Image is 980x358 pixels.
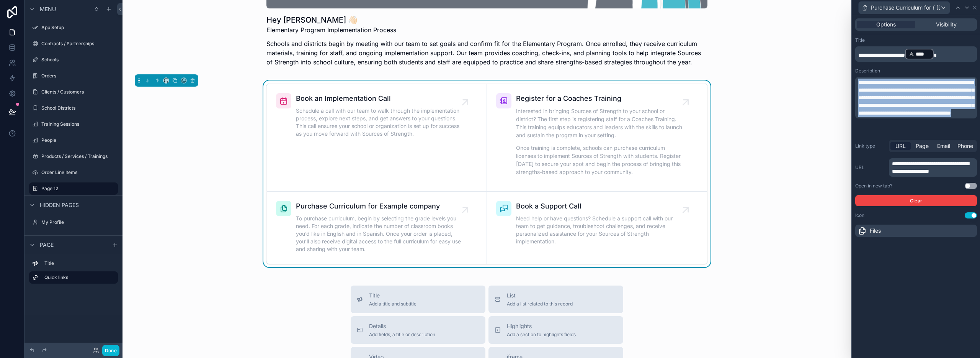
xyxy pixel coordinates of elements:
[855,143,886,149] label: Link type
[41,121,116,127] label: Training Sessions
[916,142,929,150] span: Page
[29,182,118,195] a: Page 12
[29,216,118,228] a: My Profile
[855,164,886,171] label: URL
[40,5,56,13] span: Menu
[40,201,79,209] span: Hidden pages
[29,70,118,82] a: Orders
[487,84,707,192] a: Register for a Coaches TrainingInterested in bringing Sources of Strength to your school or distr...
[351,286,485,313] button: TitleAdd a title and subtitle
[369,322,435,330] span: Details
[876,21,896,28] span: Options
[296,107,465,138] span: Schedule a call with our team to walk through the implementation process, explore next steps, and...
[29,54,118,66] a: Schools
[855,37,865,43] label: Title
[29,118,118,130] a: Training Sessions
[855,68,880,74] label: Description
[488,286,623,313] button: ListAdd a list related to this record
[895,142,906,150] span: URL
[937,142,950,150] span: Email
[507,332,576,338] span: Add a section to highlights fields
[516,144,686,176] p: Once training is complete, schools can purchase curriculum licenses to implement Sources of Stren...
[41,41,116,47] label: Contracts / Partnerships
[29,86,118,98] a: Clients / Customers
[871,4,940,11] span: Purchase Curriculum for { [DOMAIN_NAME] }
[267,84,487,192] a: Book an Implementation CallSchedule a call with our team to walk through the implementation proce...
[889,158,977,177] div: scrollable content
[351,316,485,344] button: DetailsAdd fields, a title or description
[29,134,118,146] a: People
[41,89,116,95] label: Clients / Customers
[296,93,465,104] span: Book an Implementation Call
[516,201,686,212] span: Book a Support Call
[267,192,487,264] a: Purchase Curriculum for Example companyTo purchase curriculum, begin by selecting the grade level...
[29,21,118,34] a: App Setup
[507,301,573,307] span: Add a list related to this record
[870,227,881,235] span: Files
[296,215,465,253] span: To purchase curriculum, begin by selecting the grade levels you need. For each grade, indicate th...
[40,241,54,249] span: Page
[29,150,118,163] a: Products / Services / Trainings
[488,316,623,344] button: HighlightsAdd a section to highlights fields
[24,254,122,291] div: scrollable content
[29,102,118,114] a: School Districts
[41,186,113,192] label: Page 12
[855,46,977,62] div: scrollable content
[369,332,435,338] span: Add fields, a title or description
[369,301,416,307] span: Add a title and subtitle
[41,105,116,111] label: School Districts
[855,212,864,218] label: Icon
[487,192,707,264] a: Book a Support CallNeed help or have questions? Schedule a support call with our team to get guid...
[41,137,116,143] label: People
[41,57,116,63] label: Schools
[41,219,116,225] label: My Profile
[41,73,116,79] label: Orders
[516,215,686,245] span: Need help or have questions? Schedule a support call with our team to get guidance, troubleshoot ...
[855,77,977,118] div: scrollable content
[936,21,957,28] span: Visibility
[41,153,116,159] label: Products / Services / Trainings
[507,322,576,330] span: Highlights
[855,195,977,206] button: Clear
[296,201,465,212] span: Purchase Curriculum for Example company
[29,166,118,179] a: Order Line Items
[29,38,118,50] a: Contracts / Partnerships
[102,345,119,356] button: Done
[855,183,892,189] div: Open in new tab?
[516,107,686,139] p: Interested in bringing Sources of Strength to your school or district? The first step is register...
[516,93,686,104] span: Register for a Coaches Training
[41,25,116,31] label: App Setup
[369,292,416,299] span: Title
[957,142,973,150] span: Phone
[858,1,950,14] button: Purchase Curriculum for { [DOMAIN_NAME] }
[41,169,116,176] label: Order Line Items
[507,292,573,299] span: List
[44,260,115,266] label: Title
[44,274,112,281] label: Quick links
